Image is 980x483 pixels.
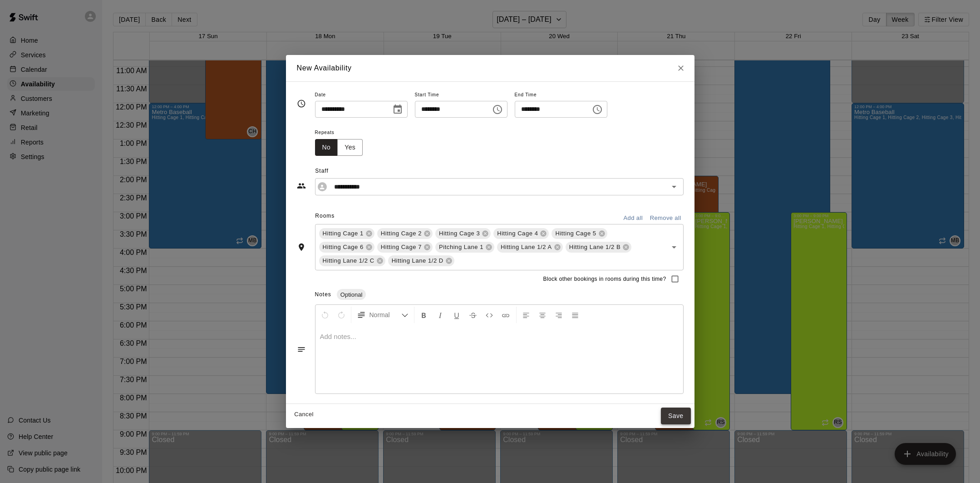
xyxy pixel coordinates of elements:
[377,228,433,239] div: Hitting Cage 2
[497,242,563,253] div: Hitting Lane 1/2 A
[435,229,483,238] span: Hitting Cage 3
[388,256,447,265] span: Hitting Lane 1/2 D
[588,100,606,119] button: Choose time, selected time is 1:00 PM
[497,243,556,252] span: Hitting Lane 1/2 A
[297,99,306,108] svg: Timing
[377,229,425,238] span: Hitting Cage 2
[337,291,366,298] span: Optional
[319,256,378,265] span: Hitting Lane 1/2 C
[297,243,306,252] svg: Rooms
[482,307,497,323] button: Insert Code
[449,307,464,323] button: Format Underline
[435,228,491,239] div: Hitting Cage 3
[315,164,683,179] span: Staff
[648,211,684,225] button: Remove all
[415,89,507,101] span: Start Time
[319,228,374,239] div: Hitting Cage 1
[369,310,401,319] span: Normal
[337,139,363,156] button: Yes
[435,243,487,252] span: Pitching Lane 1
[435,242,494,253] div: Pitching Lane 1
[543,275,666,284] span: Block other bookings in rooms during this time?
[297,345,306,354] svg: Notes
[416,307,432,323] button: Format Bold
[315,291,331,298] span: Notes
[552,229,600,238] span: Hitting Cage 5
[518,307,534,323] button: Left Align
[673,60,689,76] button: Close
[465,307,481,323] button: Format Strikethrough
[315,89,408,101] span: Date
[515,89,607,101] span: End Time
[315,139,363,156] div: outlined button group
[493,228,549,239] div: Hitting Cage 4
[315,127,370,139] span: Repeats
[315,213,335,219] span: Rooms
[334,307,349,323] button: Redo
[535,307,550,323] button: Center Align
[567,307,583,323] button: Justify Align
[493,229,542,238] span: Hitting Cage 4
[319,229,367,238] span: Hitting Cage 1
[377,243,425,252] span: Hitting Cage 7
[668,180,680,193] button: Open
[551,307,566,323] button: Right Align
[488,100,507,119] button: Choose time, selected time is 10:00 AM
[552,228,607,239] div: Hitting Cage 5
[661,408,691,424] button: Save
[315,139,338,156] button: No
[389,100,407,119] button: Choose date, selected date is Aug 23, 2025
[498,307,513,323] button: Insert Link
[433,307,448,323] button: Format Italics
[566,243,624,252] span: Hitting Lane 1/2 B
[319,243,367,252] span: Hitting Cage 6
[566,242,631,253] div: Hitting Lane 1/2 B
[297,181,306,190] svg: Staff
[377,242,433,253] div: Hitting Cage 7
[297,62,352,74] h6: New Availability
[319,242,374,253] div: Hitting Cage 6
[353,307,412,323] button: Formatting Options
[668,241,680,254] button: Open
[388,255,454,266] div: Hitting Lane 1/2 D
[290,408,319,422] button: Cancel
[619,211,648,225] button: Add all
[317,307,333,323] button: Undo
[319,255,385,266] div: Hitting Lane 1/2 C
